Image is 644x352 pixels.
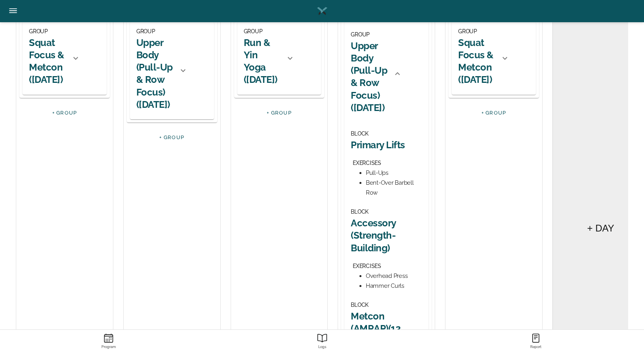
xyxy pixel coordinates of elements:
[351,217,422,254] h2: Accessory (Strength-Building)
[458,36,495,86] h2: Squat Focus & Metcon ([DATE])
[136,36,174,111] h2: Upper Body (Pull-Up & Row Focus) ([DATE])
[2,330,215,352] a: ProgramProgram
[215,330,429,352] a: ReportLogs
[531,333,541,343] ion-icon: Report
[52,110,77,116] a: + GROUP
[103,333,114,343] ion-icon: Program
[430,345,641,349] strong: Report
[353,158,422,168] div: EXERCISES
[237,22,302,95] div: GROUPRun & Yin Yoga ([DATE])
[19,19,110,98] div: GROUPSquat Focus & Metcon ([DATE])
[353,261,422,271] div: EXERCISES
[344,22,409,126] div: GROUPUpper Body (Pull-Up & Row Focus) ([DATE])
[482,110,506,116] a: + GROUP
[136,28,155,34] span: GROUP
[29,36,66,86] h2: Squat Focus & Metcon ([DATE])
[130,22,194,119] div: GROUPUpper Body (Pull-Up & Row Focus) ([DATE])
[351,209,369,215] span: BLOCK
[366,271,422,281] div: Overhead Press
[23,22,87,95] div: GROUPSquat Focus & Metcon ([DATE])
[29,28,48,34] span: GROUP
[244,36,281,86] h2: Run & Yin Yoga ([DATE])
[317,333,327,343] ion-icon: Report
[351,130,369,137] span: BLOCK
[351,31,370,38] span: GROUP
[159,134,184,140] a: + GROUP
[351,302,369,308] span: BLOCK
[244,28,263,34] span: GROUP
[366,178,422,198] div: Bent-Over Barbell Row
[587,222,614,235] h5: + DAY
[234,19,325,98] div: GROUPRun & Yin Yoga ([DATE])
[351,139,422,151] h2: Primary Lifts
[449,19,539,98] div: GROUPSquat Focus & Metcon ([DATE])
[8,6,18,16] ion-icon: Side Menu
[351,310,422,347] h2: Metcon (AMRAP)(12 minutes)
[366,281,422,291] div: Hammer Curls
[316,5,328,17] img: Logo
[351,40,388,114] h2: Upper Body (Pull-Up & Row Focus) ([DATE])
[267,110,292,116] a: + GROUP
[217,345,427,349] strong: Logs
[429,330,642,352] a: ReportReport
[458,28,477,34] span: GROUP
[3,345,214,349] strong: Program
[452,22,516,95] div: GROUPSquat Focus & Metcon ([DATE])
[366,168,422,178] div: Pull-Ups
[127,19,217,122] div: GROUPUpper Body (Pull-Up & Row Focus) ([DATE])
